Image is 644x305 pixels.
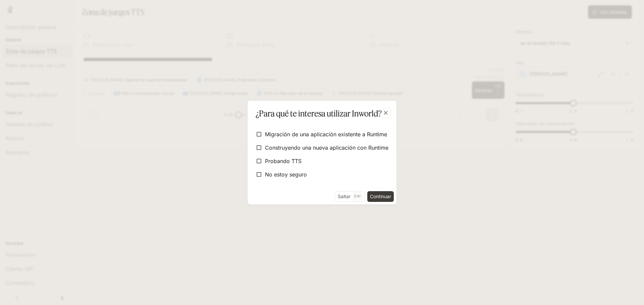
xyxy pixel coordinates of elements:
[265,131,387,138] font: Migración de una aplicación existente a Runtime
[256,108,382,119] font: ¿Para qué te interesa utilizar Inworld?
[335,191,365,202] button: SaltarEsc
[265,158,302,164] font: Probando TTS
[370,194,391,199] font: Continuar
[265,171,307,178] font: No estoy seguro
[367,191,394,202] button: Continuar
[338,194,351,199] font: Saltar
[354,194,361,199] font: Esc
[265,144,388,151] font: Construyendo una nueva aplicación con Runtime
